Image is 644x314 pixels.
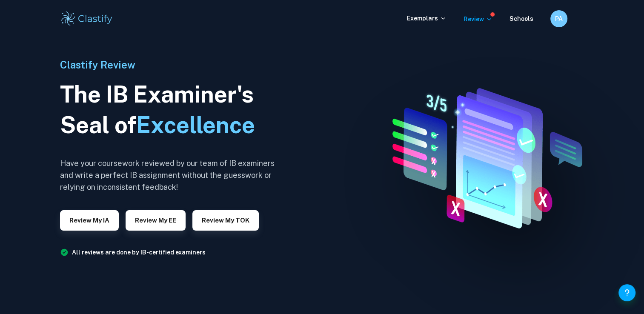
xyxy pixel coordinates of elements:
[60,57,281,72] h6: Clastify Review
[136,111,255,138] span: Excellence
[60,157,281,193] h6: Have your coursework reviewed by our team of IB examiners and write a perfect IB assignment witho...
[374,82,592,232] img: IA Review hero
[464,14,492,24] p: Review
[60,210,119,231] button: Review my IA
[407,14,447,23] p: Exemplars
[60,10,114,27] img: Clastify logo
[550,10,567,27] button: PA
[554,14,564,23] h6: PA
[509,15,533,22] a: Schools
[60,79,281,140] h1: The IB Examiner's Seal of
[618,284,635,301] button: Help and Feedback
[72,249,206,256] a: All reviews are done by IB-certified examiners
[192,210,259,231] button: Review my TOK
[126,210,186,231] button: Review my EE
